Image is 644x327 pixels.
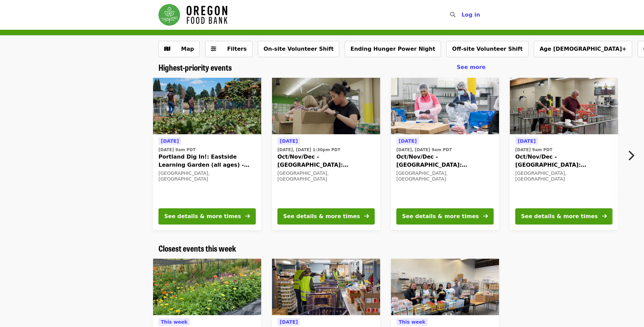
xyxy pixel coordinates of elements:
div: [GEOGRAPHIC_DATA], [GEOGRAPHIC_DATA] [396,170,494,182]
a: See details for "Oct/Nov/Dec - Beaverton: Repack/Sort (age 10+)" [391,78,499,230]
i: chevron-right icon [627,149,634,162]
div: See details & more times [521,212,598,220]
time: [DATE] 9am PDT [158,147,196,153]
button: See details & more times [515,208,613,225]
span: [DATE] [518,138,536,144]
span: [DATE] [161,138,179,144]
div: [GEOGRAPHIC_DATA], [GEOGRAPHIC_DATA] [158,170,256,182]
span: [DATE] [280,138,298,144]
span: Log in [462,11,480,18]
time: [DATE], [DATE] 9am PDT [396,147,452,153]
span: See more [457,64,486,70]
div: See details & more times [402,212,479,220]
button: Off-site Volunteer Shift [446,41,528,57]
button: Filters (0 selected) [205,41,252,57]
span: Map [181,46,194,52]
div: [GEOGRAPHIC_DATA], [GEOGRAPHIC_DATA] [515,170,613,182]
button: Log in [456,8,486,22]
button: See details & more times [396,208,494,225]
span: Filters [227,46,247,52]
span: Portland Dig In!: Eastside Learning Garden (all ages) - Aug/Sept/Oct [158,153,256,169]
img: Reynolds Middle School Food Pantry - Partner Agency Support organized by Oregon Food Bank [391,259,499,316]
img: Unity Farm Fall Work Party organized by Oregon Food Bank [153,259,261,316]
img: Oregon Food Bank - Home [158,4,227,26]
a: See more [457,63,486,71]
div: Closest events this week [153,243,491,253]
button: See details & more times [277,208,375,225]
span: Oct/Nov/Dec - [GEOGRAPHIC_DATA]: Repack/Sort (age [DEMOGRAPHIC_DATA]+) [396,153,494,169]
div: Highest-priority events [153,63,491,72]
img: Northeast Emergency Food Program - Partner Agency Support organized by Oregon Food Bank [272,259,380,316]
div: See details & more times [164,212,241,220]
span: Oct/Nov/Dec - [GEOGRAPHIC_DATA]: Repack/Sort (age [DEMOGRAPHIC_DATA]+) [515,153,613,169]
i: arrow-right icon [245,213,250,219]
button: See details & more times [158,208,256,225]
span: Closest events this week [158,242,236,254]
span: This week [161,319,188,325]
time: [DATE], [DATE] 1:30pm PDT [277,147,340,153]
a: See details for "Portland Dig In!: Eastside Learning Garden (all ages) - Aug/Sept/Oct" [153,78,261,230]
div: See details & more times [283,212,360,220]
i: arrow-right icon [602,213,607,219]
span: This week [399,319,425,325]
i: sliders-h icon [211,46,216,52]
button: Age [DEMOGRAPHIC_DATA]+ [534,41,632,57]
a: See details for "Oct/Nov/Dec - Portland: Repack/Sort (age 16+)" [510,78,618,230]
i: search icon [450,11,455,18]
button: On-site Volunteer Shift [258,41,339,57]
button: Next item [622,146,644,165]
a: Highest-priority events [158,63,232,72]
span: [DATE] [280,319,298,325]
span: Highest-priority events [158,61,232,73]
img: Portland Dig In!: Eastside Learning Garden (all ages) - Aug/Sept/Oct organized by Oregon Food Bank [153,78,261,135]
img: Oct/Nov/Dec - Beaverton: Repack/Sort (age 10+) organized by Oregon Food Bank [391,78,499,135]
div: [GEOGRAPHIC_DATA], [GEOGRAPHIC_DATA] [277,170,375,182]
button: Ending Hunger Power Night [345,41,441,57]
i: arrow-right icon [364,213,369,219]
a: See details for "Oct/Nov/Dec - Portland: Repack/Sort (age 8+)" [272,78,380,230]
input: Search [460,7,465,23]
time: [DATE] 9am PDT [515,147,552,153]
button: Show map view [158,41,200,57]
i: arrow-right icon [483,213,488,219]
span: Oct/Nov/Dec - [GEOGRAPHIC_DATA]: Repack/Sort (age [DEMOGRAPHIC_DATA]+) [277,153,375,169]
img: Oct/Nov/Dec - Portland: Repack/Sort (age 8+) organized by Oregon Food Bank [272,78,380,135]
i: map icon [164,46,170,52]
img: Oct/Nov/Dec - Portland: Repack/Sort (age 16+) organized by Oregon Food Bank [510,78,618,135]
a: Closest events this week [158,243,236,253]
span: [DATE] [399,138,417,144]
